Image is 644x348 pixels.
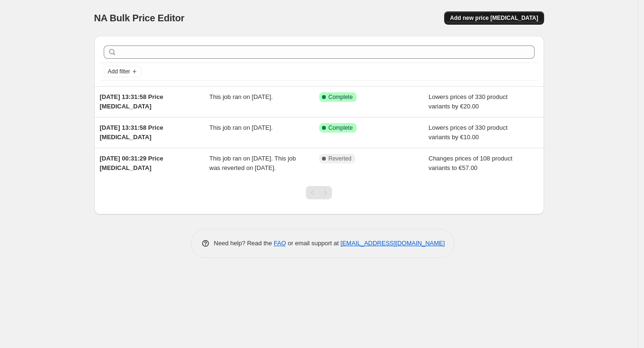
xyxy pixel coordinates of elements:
nav: Pagination [306,186,332,199]
span: This job ran on [DATE]. [209,124,273,131]
span: [DATE] 13:31:58 Price [MEDICAL_DATA] [100,93,163,110]
span: or email support at [286,240,340,247]
span: Changes prices of 108 product variants to €57.00 [429,155,512,171]
span: Reverted [329,155,352,162]
a: [EMAIL_ADDRESS][DOMAIN_NAME] [340,240,445,247]
button: Add new price [MEDICAL_DATA] [444,11,544,25]
span: Need help? Read the [214,240,274,247]
span: [DATE] 13:31:58 Price [MEDICAL_DATA] [100,124,163,141]
span: This job ran on [DATE]. This job was reverted on [DATE]. [209,155,296,171]
span: Lowers prices of 330 product variants by €20.00 [429,93,508,110]
span: [DATE] 00:31:29 Price [MEDICAL_DATA] [100,155,163,171]
button: Add filter [104,66,142,77]
span: Complete [329,93,353,101]
span: Add new price [MEDICAL_DATA] [450,14,538,22]
span: Complete [329,124,353,132]
span: Add filter [108,68,130,75]
a: FAQ [274,240,286,247]
span: Lowers prices of 330 product variants by €10.00 [429,124,508,141]
span: This job ran on [DATE]. [209,93,273,100]
span: NA Bulk Price Editor [94,13,185,23]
